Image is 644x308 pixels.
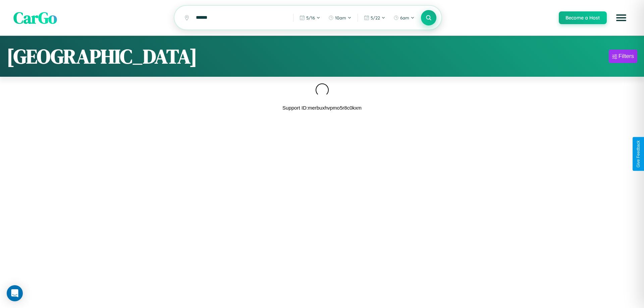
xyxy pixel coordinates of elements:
[609,50,637,63] button: Filters
[636,140,641,168] div: Give Feedback
[306,15,315,20] span: 5 / 16
[7,43,197,70] h1: [GEOGRAPHIC_DATA]
[371,15,380,20] span: 5 / 22
[361,12,389,23] button: 5/22
[335,15,346,20] span: 10am
[619,53,634,60] div: Filters
[13,7,57,29] span: CarGo
[296,12,324,23] button: 5/16
[7,285,23,301] div: Open Intercom Messenger
[612,8,631,27] button: Open menu
[282,103,362,112] p: Support ID: merbuxhvpmo5r8c0kxm
[390,12,418,23] button: 6am
[559,11,607,24] button: Become a Host
[400,15,409,20] span: 6am
[325,12,355,23] button: 10am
